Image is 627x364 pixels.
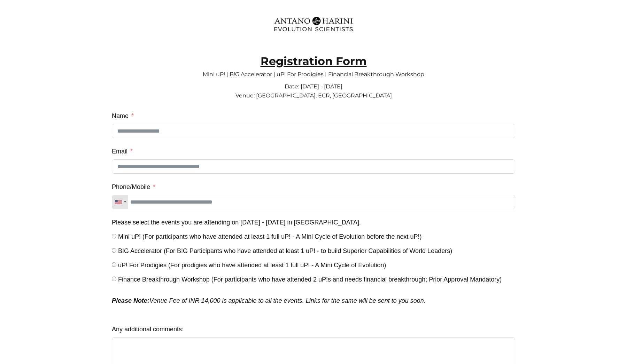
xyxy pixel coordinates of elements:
em: Venue Fee of INR 14,000 is applicable to all the events. Links for the same will be sent to you s... [112,297,426,304]
span: uP! For Prodigies (For prodigies who have attended at least 1 full uP! - A Mini Cycle of Evolution) [118,262,386,269]
input: uP! For Prodigies (For prodigies who have attended at least 1 full uP! - A Mini Cycle of Evolution) [112,262,116,267]
img: Evolution-Scientist (2) [270,12,357,36]
label: Name [112,110,134,122]
input: Phone/Mobile [112,195,515,209]
div: Telephone country code [112,195,128,209]
label: Phone/Mobile [112,181,155,193]
label: Any additional comments: [112,323,184,335]
input: Mini uP! (For participants who have attended at least 1 full uP! - A Mini Cycle of Evolution befo... [112,234,116,238]
label: Please select the events you are attending on 18th - 21st Sep 2025 in Chennai. [112,216,361,229]
span: Date: [DATE] - [DATE] Venue: [GEOGRAPHIC_DATA], ECR, [GEOGRAPHIC_DATA] [235,83,392,99]
input: B!G Accelerator (For B!G Participants who have attended at least 1 uP! - to build Superior Capabi... [112,248,116,253]
span: B!G Accelerator (For B!G Participants who have attended at least 1 uP! - to build Superior Capabi... [118,247,452,254]
span: Finance Breakthrough Workshop (For participants who have attended 2 uP!s and needs financial brea... [118,276,502,283]
input: Email [112,159,515,174]
strong: Registration Form [261,54,367,68]
span: Mini uP! (For participants who have attended at least 1 full uP! - A Mini Cycle of Evolution befo... [118,233,421,240]
p: Mini uP! | B!G Accelerator | uP! For Prodigies | Financial Breakthrough Workshop [112,66,515,76]
input: Finance Breakthrough Workshop (For participants who have attended 2 uP!s and needs financial brea... [112,277,116,281]
label: Email [112,145,133,158]
strong: Please Note: [112,297,149,304]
